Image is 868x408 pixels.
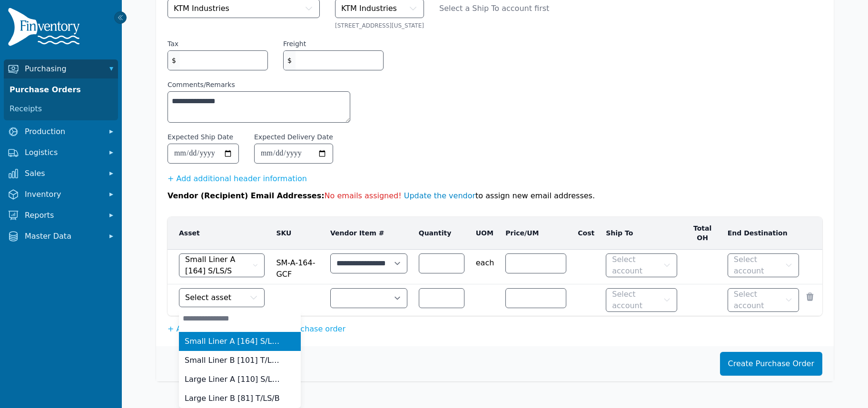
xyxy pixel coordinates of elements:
label: Freight [283,39,306,49]
th: Ship To [600,217,683,250]
span: Small Liner A [164] S/LS/S [185,254,250,277]
a: Purchase Orders [6,80,116,99]
label: Comments/Remarks [168,80,350,89]
span: KTM Industries [174,3,229,14]
input: Select asset [179,309,301,328]
button: Select account [728,288,799,312]
span: Select account [612,289,661,311]
span: Select asset [185,292,231,303]
span: $ [168,51,180,70]
span: No emails assigned! [325,191,402,200]
span: KTM Industries [341,3,397,14]
button: Select account [606,288,677,312]
label: Tax [168,39,178,49]
th: Asset [168,217,270,250]
a: Receipts [6,99,116,118]
label: Expected Ship Date [168,132,233,142]
th: Total OH [683,217,721,250]
button: Logistics [4,143,118,162]
span: Select account [734,254,783,277]
span: Select account [612,254,661,277]
th: Cost [572,217,600,250]
label: Expected Delivery Date [254,132,333,142]
button: Select account [728,253,799,277]
span: Inventory [25,189,101,200]
span: Production [25,126,101,137]
span: Vendor (Recipient) Email Addresses: [168,191,325,200]
button: + Add additional header information [168,173,307,185]
button: Sales [4,164,118,183]
button: Create Purchase Order [720,352,822,376]
button: Remove [805,292,815,301]
th: Vendor Item # [325,217,413,250]
span: Select account [734,289,783,311]
button: Production [4,122,118,141]
th: UOM [470,217,500,250]
img: Finventory [8,8,84,50]
th: SKU [270,217,324,250]
span: Reports [25,210,101,221]
button: Master Data [4,227,118,246]
button: Small Liner A [164] S/LS/S [179,253,265,277]
span: Master Data [25,231,101,242]
span: Purchasing [25,63,101,75]
td: SM-A-164-GCF [270,250,324,284]
th: Price/UM [500,217,572,250]
th: Quantity [413,217,470,250]
div: [STREET_ADDRESS][US_STATE] [335,22,424,29]
button: + Add another line item to this purchase order [168,323,345,335]
button: Purchasing [4,59,118,78]
span: Select a Ship To account first [439,3,561,14]
button: Select account [606,253,677,277]
th: End Destination [722,217,805,250]
a: Update the vendor [404,191,475,200]
span: Logistics [25,147,101,158]
button: Inventory [4,185,118,204]
button: Reports [4,206,118,225]
span: to assign new email addresses. [325,191,595,200]
button: Select asset [179,288,265,307]
span: $ [284,51,296,70]
span: Sales [25,168,101,179]
span: each [476,253,494,269]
